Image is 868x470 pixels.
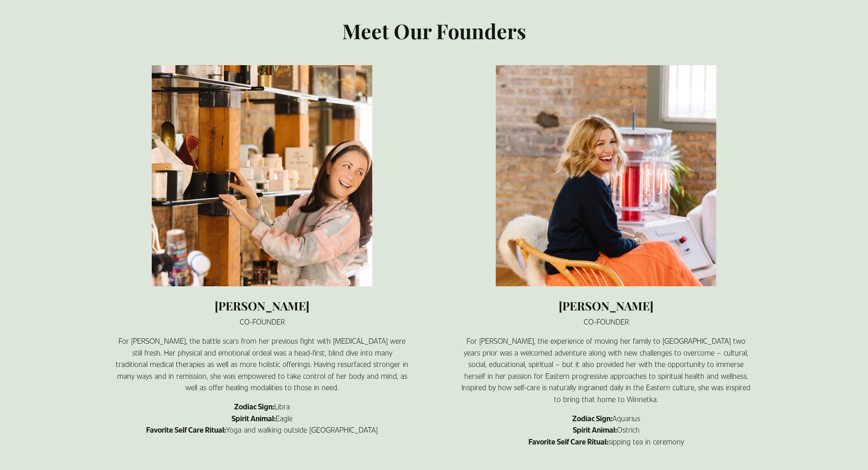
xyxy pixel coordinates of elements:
p: Meet Our Founders [115,15,753,47]
strong: Favorite Self Care Ritual: [529,437,608,446]
p: For [PERSON_NAME], the battle scars from her previous fight with [MEDICAL_DATA] were still fresh.... [115,335,409,393]
strong: Spirit Animal: [573,425,617,434]
strong: Spirit Animal: [231,413,276,423]
p: Libra Eagle Yoga and walking outside [GEOGRAPHIC_DATA] [115,401,409,436]
h2: [PERSON_NAME] [459,298,753,313]
strong: Zodiac Sign: [234,402,274,411]
p: CO-FOUNDER [115,316,409,328]
h2: [PERSON_NAME] [115,298,409,313]
p: Aquarius Ostrich sipping tea in ceremony [459,413,753,448]
p: For [PERSON_NAME], the experience of moving her family to [GEOGRAPHIC_DATA] two years prior was a... [459,335,753,405]
p: CO-FOUNDER [459,316,753,328]
strong: Favorite Self Care Ritual: [146,425,226,434]
strong: Zodiac Sign: [572,413,612,423]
